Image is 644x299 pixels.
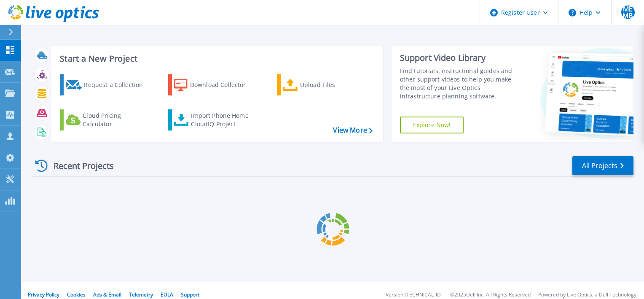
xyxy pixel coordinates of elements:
a: Upload Files [277,74,371,95]
a: Ads & Email [93,291,121,298]
a: Request a Collection [60,74,154,95]
li: Powered by Live Optics, a Dell Technology [538,292,636,298]
li: Version: [TECHNICAL_ID] [386,292,443,298]
a: Support [181,291,199,298]
a: EULA [161,291,173,298]
div: Request a Collection [84,76,151,93]
div: Cloud Pricing Calculator [83,111,150,128]
div: Find tutorials, instructional guides and other support videos to help you make the most of your L... [400,67,521,101]
a: Telemetry [129,291,153,298]
span: MEMB [621,5,635,19]
div: Upload Files [300,76,368,93]
a: Cloud Pricing Calculator [60,109,154,130]
div: Download Collector [190,76,258,93]
a: Download Collector [168,74,262,95]
div: Recent Projects [32,155,125,176]
div: Support Video Library [400,52,521,63]
li: © 2025 Dell Inc. All Rights Reserved [450,292,531,298]
div: Import Phone Home CloudIQ Project [191,111,257,128]
a: All Projects [572,156,633,175]
a: Cookies [67,291,86,298]
a: View More [333,126,372,134]
a: Privacy Policy [28,291,59,298]
h3: Start a New Project [60,54,372,63]
a: Explore Now! [400,117,464,133]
